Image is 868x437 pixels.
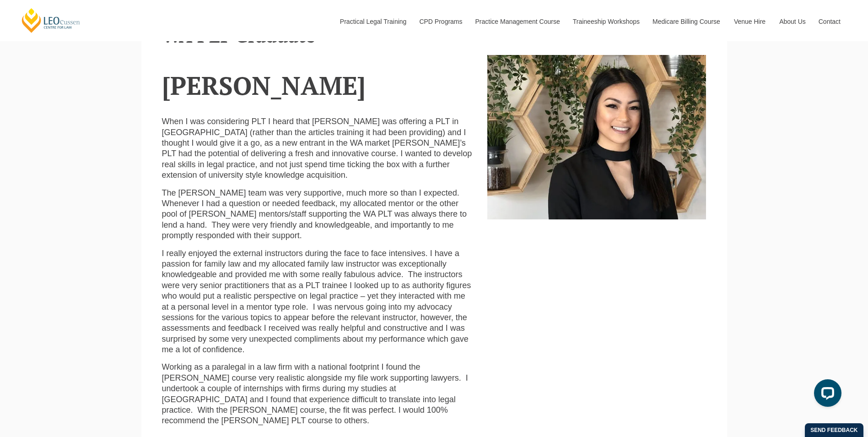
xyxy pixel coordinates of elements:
[469,2,566,41] a: Practice Management Course
[412,2,468,41] a: CPD Programs
[162,116,474,180] p: When I was considering PLT I heard that [PERSON_NAME] was offering a PLT in [GEOGRAPHIC_DATA] (ra...
[807,376,845,414] iframe: LiveChat chat widget
[566,2,646,41] a: Traineeship Workshops
[162,72,474,100] h1: [PERSON_NAME]
[21,7,81,33] a: [PERSON_NAME] Centre for Law
[162,26,706,46] h2: WA PLT Graduate
[162,362,474,426] p: Working as a paralegal in a law firm with a national footprint I found the [PERSON_NAME] course v...
[333,2,413,41] a: Practical Legal Training
[772,2,812,41] a: About Us
[162,188,474,241] p: The [PERSON_NAME] team was very supportive, much more so than I expected. Whenever I had a questi...
[646,2,727,41] a: Medicare Billing Course
[812,2,847,41] a: Contact
[727,2,772,41] a: Venue Hire
[162,248,474,355] p: I really enjoyed the external instructors during the face to face intensives. I have a passion fo...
